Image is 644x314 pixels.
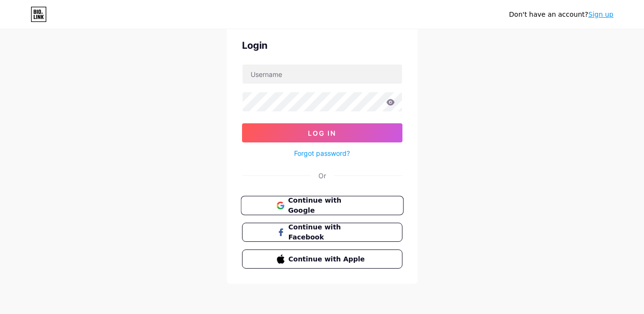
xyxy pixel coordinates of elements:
span: Log In [308,129,336,137]
button: Log In [242,123,402,142]
button: Continue with Apple [242,249,402,269]
button: Continue with Facebook [242,223,402,242]
input: Username [243,65,402,84]
span: Continue with Facebook [288,222,367,242]
div: Login [242,38,402,53]
div: Don't have an account? [509,10,613,20]
span: Continue with Apple [288,254,367,264]
button: Continue with Google [241,196,403,216]
a: Forgot password? [294,148,350,158]
div: Or [318,171,326,181]
a: Sign up [588,11,613,18]
a: Continue with Google [242,196,402,215]
span: Continue with Google [288,195,368,216]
